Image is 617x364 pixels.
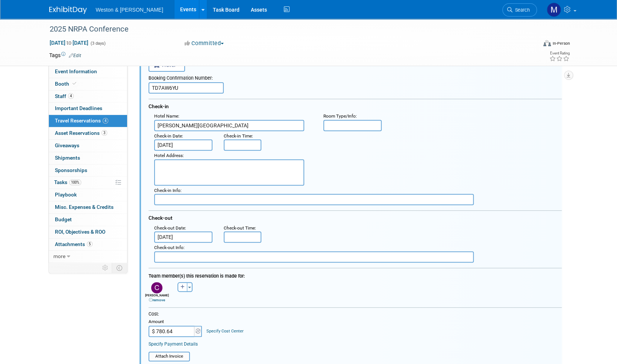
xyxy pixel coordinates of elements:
[224,133,253,139] small: :
[49,214,127,226] a: Budget
[549,51,569,55] div: Event Rating
[49,66,127,78] a: Event Information
[49,51,81,59] td: Tags
[49,251,127,263] a: more
[206,329,244,334] a: Specify Cost Center
[55,93,74,99] span: Staff
[502,3,537,17] a: Search
[102,130,107,136] span: 3
[54,179,81,185] span: Tasks
[154,225,185,231] span: Check-out Date
[154,133,182,139] span: Check-in Date
[154,225,186,231] small: :
[68,93,74,99] span: 4
[47,23,526,36] div: 2025 NRPA Conference
[55,118,108,124] span: Travel Reservations
[53,253,65,259] span: more
[49,239,127,251] a: Attachments5
[49,152,127,164] a: Shipments
[149,215,173,221] span: Check-out
[154,188,180,193] span: Check-in Info
[55,229,105,235] span: ROI, Objectives & ROO
[49,78,127,90] a: Booth
[49,115,127,127] a: Travel Reservations4
[154,153,184,158] small: :
[49,39,89,46] span: [DATE] [DATE]
[55,68,97,74] span: Event Information
[73,82,76,86] i: Booth reservation complete
[49,6,87,14] img: ExhibitDay
[493,39,570,50] div: Event Format
[547,3,561,17] img: Mary Ann Trujillo
[49,91,127,103] a: Staff4
[69,53,81,58] a: Edit
[552,41,570,46] div: In-Person
[55,155,80,161] span: Shipments
[55,142,79,148] span: Giveaways
[149,103,169,109] span: Check-in
[55,216,72,222] span: Budget
[149,319,203,326] div: Amount
[149,341,198,347] a: Specify Payment Details
[151,282,162,293] img: C.jpg
[154,133,183,139] small: :
[49,201,127,213] a: Misc. Expenses & Credits
[154,245,183,250] span: Check-out Info
[49,127,127,139] a: Asset Reservations3
[49,103,127,115] a: Important Deadlines
[512,7,530,13] span: Search
[55,167,87,173] span: Sponsorships
[55,204,114,210] span: Misc. Expenses & Credits
[49,140,127,152] a: Giveaways
[87,241,92,247] span: 5
[149,298,165,302] a: remove
[323,113,356,119] span: Room Type/Info
[323,113,357,119] small: :
[154,113,178,119] span: Hotel Name
[55,192,77,198] span: Playbook
[65,40,73,46] span: to
[49,226,127,238] a: ROI, Objectives & ROO
[55,130,107,136] span: Asset Reservations
[69,180,81,185] span: 100%
[49,165,127,177] a: Sponsorships
[224,225,256,231] small: :
[145,293,169,302] div: [PERSON_NAME]
[55,81,78,87] span: Booth
[55,241,92,247] span: Attachments
[96,7,163,13] span: Weston & [PERSON_NAME]
[49,189,127,201] a: Playbook
[149,72,562,82] div: Booking Confirmation Number:
[55,105,102,111] span: Important Deadlines
[543,40,551,46] img: Format-Inperson.png
[112,263,127,273] td: Toggle Event Tabs
[4,3,402,10] body: Rich Text Area. Press ALT-0 for help.
[103,118,108,124] span: 4
[154,245,185,250] small: :
[154,113,179,119] small: :
[149,311,562,317] div: Cost:
[182,39,227,47] button: Committed
[90,41,106,46] span: (3 days)
[49,177,127,189] a: Tasks100%
[154,153,183,158] span: Hotel Address
[224,133,252,139] span: Check-in Time
[154,62,176,68] span: Hotel
[99,263,112,273] td: Personalize Event Tab Strip
[154,188,182,193] small: :
[149,269,562,280] div: Team member(s) this reservation is made for:
[224,225,255,231] span: Check-out Time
